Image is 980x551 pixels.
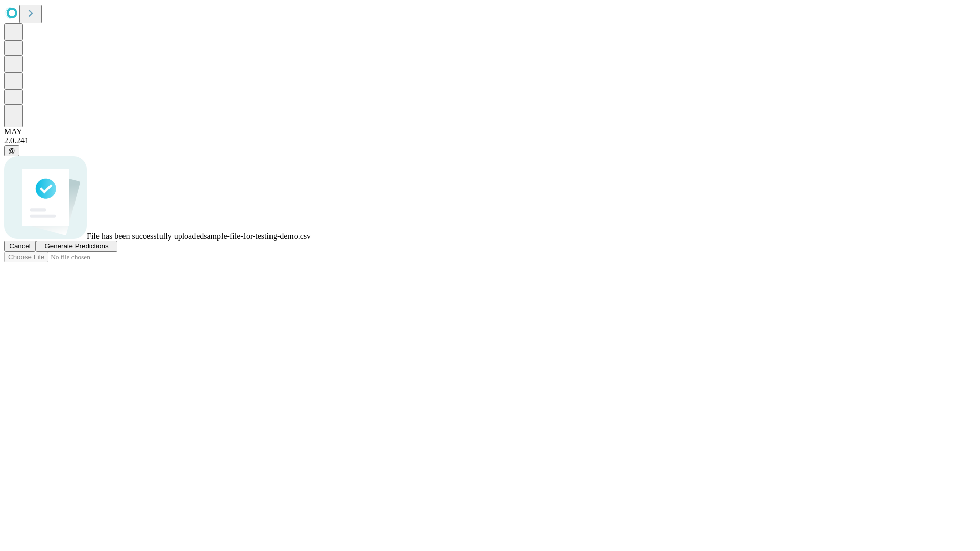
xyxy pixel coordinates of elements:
span: Generate Predictions [44,242,108,250]
div: MAY [4,127,976,136]
div: 2.0.241 [4,136,976,145]
span: sample-file-for-testing-demo.csv [204,232,311,240]
button: Generate Predictions [36,241,117,252]
button: Cancel [4,241,36,252]
button: @ [4,145,19,156]
span: File has been successfully uploaded [87,232,204,240]
span: Cancel [9,242,31,250]
span: @ [8,147,15,155]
